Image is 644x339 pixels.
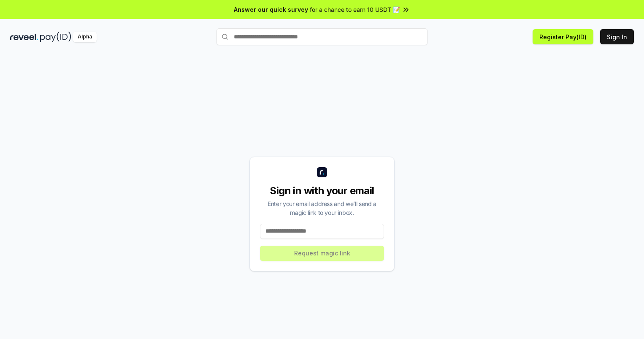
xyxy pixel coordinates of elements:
img: logo_small [317,167,327,177]
div: Alpha [73,32,97,42]
span: Answer our quick survey [234,5,308,14]
span: for a chance to earn 10 USDT 📝 [310,5,400,14]
div: Enter your email address and we’ll send a magic link to your inbox. [260,199,384,217]
img: pay_id [40,32,71,42]
div: Sign in with your email [260,184,384,198]
button: Sign In [600,29,634,44]
button: Register Pay(ID) [533,29,593,44]
img: reveel_dark [10,32,38,42]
